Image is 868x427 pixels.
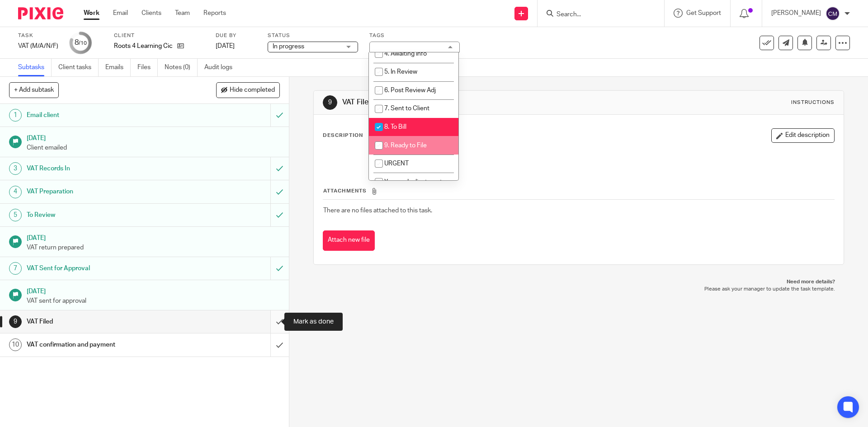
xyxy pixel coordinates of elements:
div: 5 [9,209,22,221]
p: Description [323,132,363,139]
p: [PERSON_NAME] [771,9,821,18]
span: 5. In Review [384,69,417,75]
a: Team [175,9,190,18]
span: URGENT [384,160,409,167]
h1: VAT Filed [342,98,598,107]
input: Search [556,11,637,19]
p: VAT return prepared [27,243,280,252]
a: Audit logs [204,59,239,76]
a: Work [84,9,99,18]
p: VAT sent for approval [27,296,280,305]
div: 4 [9,186,22,198]
span: 7. Sent to Client [384,105,429,112]
h1: To Review [27,208,183,222]
span: Hide completed [230,87,275,94]
span: In progress [273,43,304,50]
p: Need more details? [322,278,835,286]
span: [DATE] [216,43,235,49]
span: Attachments [323,188,367,193]
h1: [DATE] [27,131,280,143]
h1: VAT Sent for Approval [27,262,183,275]
a: Subtasks [18,59,52,76]
a: Email [113,9,128,18]
button: Hide completed [216,82,280,98]
a: Emails [105,59,131,76]
span: There are no files attached to this task. [323,207,432,214]
label: Client [114,32,204,39]
p: Please ask your manager to update the task template. [322,286,835,293]
button: Edit description [771,128,835,143]
div: 1 [9,109,22,122]
a: Notes (0) [165,59,198,76]
small: /10 [79,41,87,46]
span: 8. To Bill [384,124,406,130]
label: Due by [216,32,256,39]
img: svg%3E [826,6,840,21]
button: + Add subtask [9,82,59,98]
h1: [DATE] [27,231,280,243]
div: VAT (M/A/N/F) [18,42,58,51]
label: Task [18,32,58,39]
h1: VAT Records In [27,162,183,175]
div: 3 [9,162,22,175]
h1: VAT Filed [27,315,183,328]
a: Files [137,59,158,76]
div: 9 [323,95,337,110]
span: 6. Post Review Adj [384,87,436,94]
h1: Email client [27,108,183,122]
span: Year end adjustments [384,179,445,185]
p: Client emailed [27,143,280,152]
span: 4. Awaiting Info [384,51,427,57]
a: Reports [203,9,226,18]
div: Instructions [791,99,835,106]
h1: VAT confirmation and payment [27,338,183,352]
div: 8 [75,38,87,48]
button: Attach new file [323,230,375,251]
img: Pixie [18,7,63,19]
a: Client tasks [58,59,99,76]
div: 7 [9,262,22,275]
p: Roots 4 Learning Cic [114,42,173,51]
span: 9. Ready to File [384,142,427,149]
h1: VAT Preparation [27,185,183,198]
label: Status [268,32,358,39]
span: Get Support [686,10,721,16]
label: Tags [369,32,460,39]
div: 10 [9,338,22,351]
a: Clients [142,9,161,18]
h1: [DATE] [27,285,280,296]
div: 9 [9,315,22,328]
